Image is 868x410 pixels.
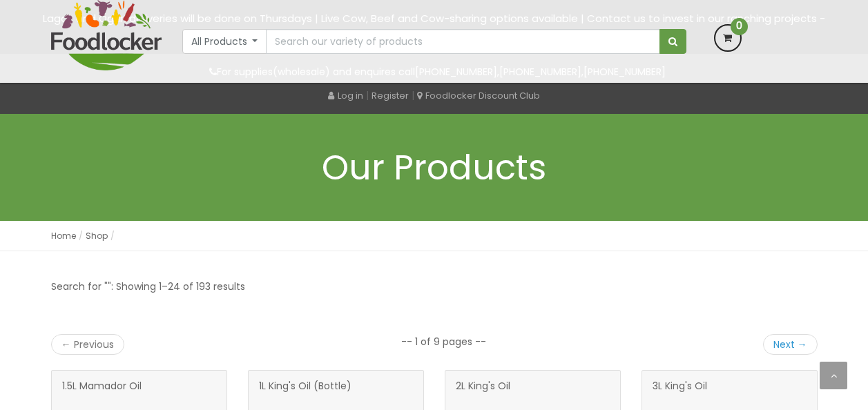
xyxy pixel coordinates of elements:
[62,381,142,409] span: 1.5L Mamador Oil
[372,89,409,102] a: Register
[86,230,108,242] a: Shop
[328,89,363,102] a: Log in
[259,381,351,409] span: 1L King's Oil (Bottle)
[456,381,510,409] span: 2L King's Oil
[182,29,267,54] button: All Products
[51,230,76,242] a: Home
[653,381,707,409] span: 3L King's Oil
[782,324,868,389] iframe: chat widget
[51,279,245,295] p: Search for "": Showing 1–24 of 193 results
[417,89,540,102] a: Foodlocker Discount Club
[366,88,369,102] span: |
[51,148,818,186] h1: Our Products
[412,88,414,102] span: |
[266,29,659,54] input: Search our variety of products
[401,335,486,349] li: -- 1 of 9 pages --
[763,334,818,355] a: Next →
[731,18,748,35] span: 0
